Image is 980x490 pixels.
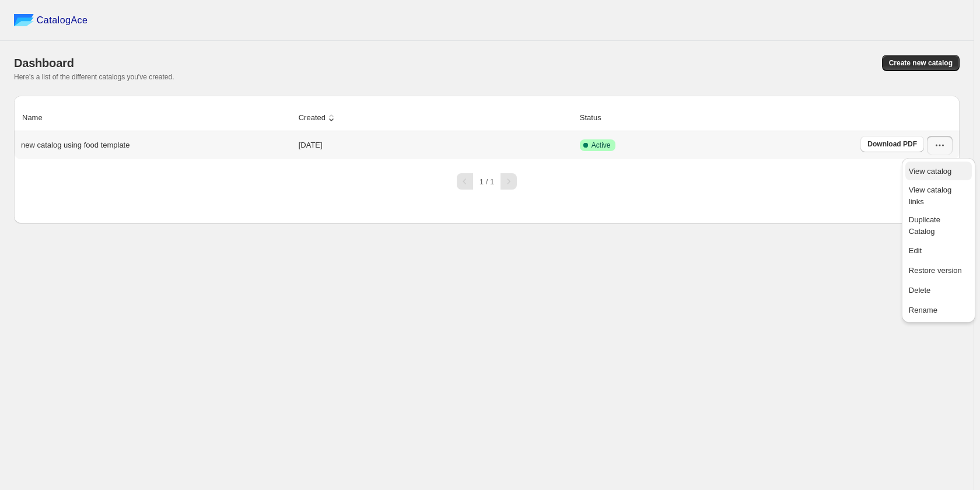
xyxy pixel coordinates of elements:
p: new catalog using food template [21,139,129,151]
span: 1 / 1 [480,177,494,186]
span: Create new catalog [889,58,953,68]
span: Duplicate Catalog [909,215,940,236]
span: Edit [909,246,922,255]
span: Here's a list of the different catalogs you've created. [14,73,174,81]
img: catalog ace [14,14,34,26]
span: Rename [909,306,937,314]
span: Download PDF [867,139,917,149]
td: [DATE] [295,131,576,159]
button: Create new catalog [882,55,960,71]
button: Created [297,107,339,129]
span: CatalogAce [37,15,88,26]
span: Active [591,141,611,150]
button: Status [578,107,615,129]
span: Restore version [909,266,962,275]
span: View catalog [909,167,951,176]
span: View catalog links [909,185,951,206]
span: Delete [909,286,931,295]
span: Dashboard [14,57,74,69]
button: Name [20,107,56,129]
a: Download PDF [860,136,924,152]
